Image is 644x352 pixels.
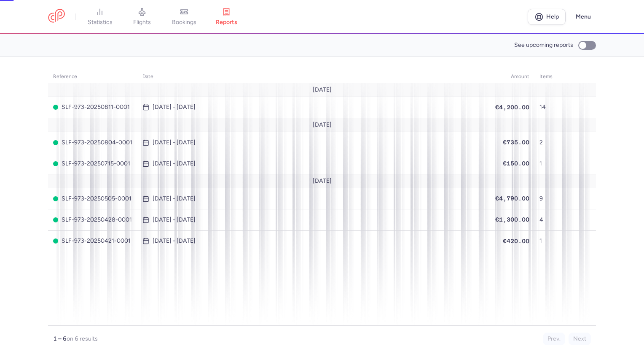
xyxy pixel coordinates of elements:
a: CitizenPlane red outlined logo [48,9,65,24]
time: [DATE] - [DATE] [153,160,196,167]
span: SLF-973-20250804-0001 [53,139,132,146]
time: [DATE] - [DATE] [153,217,196,223]
td: 1 [534,153,558,174]
button: Menu [571,9,596,25]
time: [DATE] - [DATE] [153,139,196,146]
time: [DATE] - [DATE] [153,195,196,202]
span: Help [546,14,559,20]
span: €735.00 [503,139,529,146]
span: statistics [88,19,113,26]
time: [DATE] - [DATE] [153,104,196,111]
span: SLF-973-20250505-0001 [53,195,132,202]
td: 9 [534,188,558,209]
span: [DATE] [313,122,332,128]
td: 4 [534,209,558,230]
th: date [137,70,490,83]
span: bookings [172,19,196,26]
span: €150.00 [503,160,529,167]
span: See upcoming reports [514,42,573,49]
time: [DATE] - [DATE] [153,238,196,244]
span: €1,300.00 [495,216,529,223]
span: SLF-973-20250421-0001 [53,238,132,244]
td: 1 [534,230,558,252]
a: statistics [79,8,121,26]
a: Help [528,9,566,25]
strong: 1 – 6 [53,335,67,342]
span: €420.00 [503,238,529,244]
span: SLF-973-20250811-0001 [53,104,132,111]
span: SLF-973-20250428-0001 [53,217,132,223]
td: 14 [534,97,558,118]
span: [DATE] [313,178,332,184]
span: flights [133,19,151,26]
a: reports [205,8,247,26]
a: bookings [163,8,205,26]
span: reports [216,19,237,26]
span: €4,790.00 [495,195,529,202]
span: [DATE] [313,87,332,93]
span: on 6 results [67,335,98,342]
span: SLF-973-20250715-0001 [53,160,132,167]
td: 2 [534,132,558,153]
a: flights [121,8,163,26]
button: Prev. [543,333,565,345]
button: Next [569,333,591,345]
th: reference [48,70,137,83]
span: €4,200.00 [495,104,529,111]
th: items [534,70,558,83]
th: amount [490,70,534,83]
